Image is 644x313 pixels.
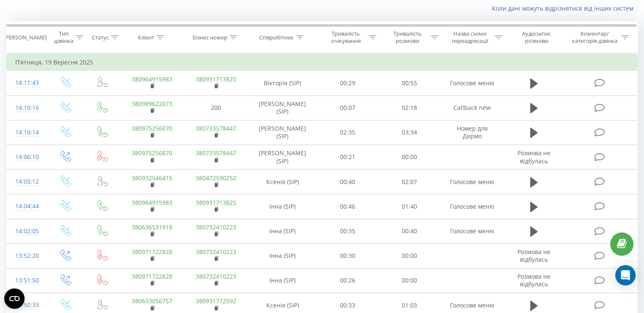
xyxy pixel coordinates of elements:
[448,30,492,45] div: Назва схеми переадресації
[196,198,236,207] a: 380931713825
[379,194,440,219] td: 01:40
[379,120,440,145] td: 03:34
[248,95,317,120] td: [PERSON_NAME] (SIP)
[196,174,236,182] a: 380472590252
[379,268,440,293] td: 00:00
[132,75,172,83] a: 380964915983
[379,219,440,243] td: 00:40
[15,248,38,264] div: 13:52:20
[132,198,172,207] a: 380964915983
[317,268,379,293] td: 00:26
[615,265,636,285] div: Open Intercom Messenger
[138,34,154,41] div: Клієнт
[317,120,379,145] td: 02:35
[379,71,440,95] td: 00:55
[386,30,428,45] div: Тривалість розмови
[259,34,294,41] div: Співробітник
[379,243,440,268] td: 00:00
[248,219,317,243] td: Інна (SIP)
[196,272,236,280] a: 380732410223
[196,297,236,305] a: 380931712592
[492,4,638,12] a: Коли дані можуть відрізнятися вiд інших систем
[15,124,38,141] div: 14:10:14
[317,170,379,194] td: 00:40
[53,30,73,45] div: Тип дзвінка
[248,145,317,169] td: [PERSON_NAME] (SIP)
[15,173,38,190] div: 14:05:12
[317,71,379,95] td: 00:29
[569,30,619,45] div: Коментар/категорія дзвінка
[132,149,172,157] a: 380975256870
[512,30,561,45] div: Аудіозапис розмови
[317,243,379,268] td: 00:30
[317,219,379,243] td: 00:35
[184,95,248,120] td: 200
[196,248,236,256] a: 380732410223
[132,174,172,182] a: 380932546415
[132,297,172,305] a: 380633056757
[317,95,379,120] td: 00:07
[4,34,47,41] div: [PERSON_NAME]
[248,268,317,293] td: Інна (SIP)
[92,34,109,41] div: Статус
[379,145,440,169] td: 00:00
[15,198,38,215] div: 14:04:44
[440,219,504,243] td: Голосове меню
[440,120,504,145] td: Номер для Дермо
[132,248,172,256] a: 380971722828
[248,71,317,95] td: Вікторія (SIP)
[196,223,236,231] a: 380732410223
[15,100,38,116] div: 14:10:16
[4,288,25,309] button: Open CMP widget
[379,170,440,194] td: 02:07
[248,120,317,145] td: [PERSON_NAME] (SIP)
[196,75,236,83] a: 380931713825
[132,223,172,231] a: 380636531918
[248,243,317,268] td: Інна (SIP)
[325,30,367,45] div: Тривалість очікування
[317,145,379,169] td: 00:21
[193,34,227,41] div: Бізнес номер
[440,71,504,95] td: Голосове меню
[132,124,172,132] a: 380975256870
[196,149,236,157] a: 380733578447
[15,223,38,240] div: 14:02:05
[248,170,317,194] td: Ксенія (SIP)
[517,149,550,165] span: Розмова не відбулась
[317,194,379,219] td: 00:46
[248,194,317,219] td: Інна (SIP)
[15,149,38,165] div: 14:06:10
[440,95,504,120] td: Callback new
[196,124,236,132] a: 380733578447
[15,272,38,289] div: 13:51:50
[132,272,172,280] a: 380971722828
[517,272,550,288] span: Розмова не відбулась
[440,194,504,219] td: Голосове меню
[132,100,172,108] a: 380989622073
[379,95,440,120] td: 02:18
[15,75,38,91] div: 14:11:43
[440,170,504,194] td: Голосове меню
[517,248,550,263] span: Розмова не відбулась
[7,54,638,71] td: П’ятниця, 19 Вересня 2025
